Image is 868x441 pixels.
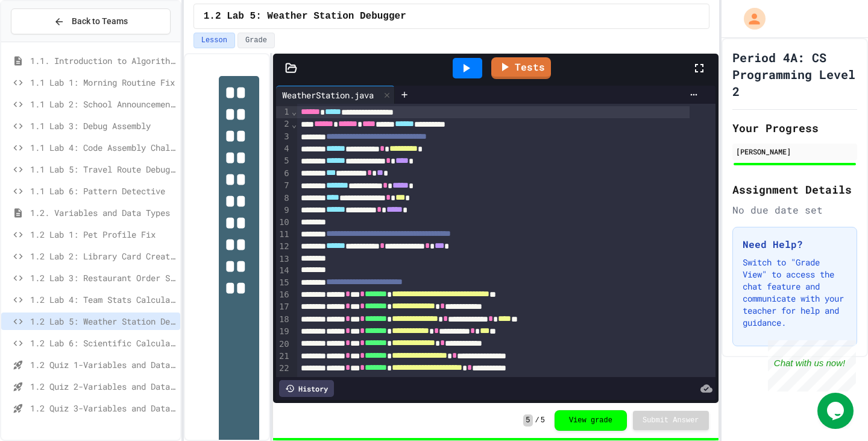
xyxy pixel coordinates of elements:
[276,143,291,155] div: 4
[276,265,291,277] div: 14
[276,363,291,375] div: 22
[276,301,291,313] div: 17
[276,86,395,104] div: WeatherStation.java
[30,185,175,197] span: 1.1 Lab 6: Pattern Detective
[30,54,175,67] span: 1.1. Introduction to Algorithms, Programming, and Compilers
[276,118,291,130] div: 2
[276,168,291,180] div: 6
[276,131,291,143] div: 3
[291,119,297,129] span: Fold line
[30,163,175,176] span: 1.1 Lab 5: Travel Route Debugger
[743,237,847,252] h3: Need Help?
[768,340,856,392] iframe: chat widget
[30,358,175,371] span: 1.2 Quiz 1-Variables and Data Types
[291,107,297,116] span: Fold line
[555,410,627,431] button: View grade
[204,9,406,24] span: 1.2 Lab 5: Weather Station Debugger
[30,271,175,284] span: 1.2 Lab 3: Restaurant Order System
[276,289,291,301] div: 16
[30,98,175,110] span: 1.1 Lab 2: School Announcements
[72,15,128,28] span: Back to Teams
[731,5,769,33] div: My Account
[30,380,175,393] span: 1.2 Quiz 2-Variables and Data Types
[276,241,291,253] div: 12
[732,49,857,100] h1: Period 4A: CS Programming Level 2
[276,155,291,167] div: 5
[817,393,856,429] iframe: chat widget
[30,293,175,306] span: 1.2 Lab 4: Team Stats Calculator
[279,380,334,397] div: History
[30,228,175,241] span: 1.2 Lab 1: Pet Profile Fix
[276,106,291,118] div: 1
[276,326,291,338] div: 19
[535,416,539,425] span: /
[276,192,291,205] div: 8
[732,203,857,217] div: No due date set
[491,57,551,79] a: Tests
[276,205,291,217] div: 9
[30,337,175,349] span: 1.2 Lab 6: Scientific Calculator
[237,33,275,48] button: Grade
[633,411,709,430] button: Submit Answer
[276,89,380,101] div: WeatherStation.java
[30,76,175,89] span: 1.1 Lab 1: Morning Routine Fix
[276,351,291,363] div: 21
[30,141,175,154] span: 1.1 Lab 4: Code Assembly Challenge
[11,8,171,34] button: Back to Teams
[732,119,857,136] h2: Your Progress
[30,119,175,132] span: 1.1 Lab 3: Debug Assembly
[276,338,291,351] div: 20
[30,206,175,219] span: 1.2. Variables and Data Types
[276,375,291,387] div: 23
[276,229,291,241] div: 11
[736,146,854,157] div: [PERSON_NAME]
[30,250,175,262] span: 1.2 Lab 2: Library Card Creator
[276,180,291,192] div: 7
[276,217,291,229] div: 10
[541,416,545,425] span: 5
[732,181,857,198] h2: Assignment Details
[743,256,847,329] p: Switch to "Grade View" to access the chat feature and communicate with your teacher for help and ...
[276,277,291,289] div: 15
[276,253,291,265] div: 13
[30,402,175,414] span: 1.2 Quiz 3-Variables and Data Types
[193,33,235,48] button: Lesson
[276,314,291,326] div: 18
[523,414,532,427] span: 5
[643,416,699,425] span: Submit Answer
[30,315,175,328] span: 1.2 Lab 5: Weather Station Debugger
